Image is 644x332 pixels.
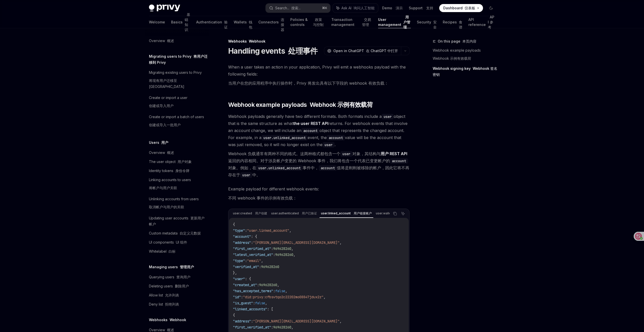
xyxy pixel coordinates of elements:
[145,148,209,157] a: Overview 概述
[323,142,335,148] code: user
[149,159,192,165] div: The user object
[433,56,471,60] font: Webhook 示例有效载荷
[382,114,394,119] code: user
[170,318,186,322] font: Webhook
[233,325,271,329] span: "first_verified_at"
[251,234,257,239] span: : {
[149,70,206,92] div: Migrating existing users to Privy
[149,114,204,130] div: Create or import a batch of users
[261,135,308,141] code: user.unlinked_account
[145,238,209,247] a: UI components UI 组件
[149,283,189,289] div: Deleting users
[149,317,186,323] h5: Webhooks
[161,140,168,145] font: 用户
[228,113,410,180] span: Webhook payloads generally have two different formats. Both formats include a object that is the ...
[322,6,327,10] span: ⌘ K
[231,210,269,216] div: user.created
[261,264,279,269] span: 969628260
[366,49,398,53] font: 在 ChatGPT 中打开
[247,228,289,233] span: "user.linked_account"
[167,39,174,43] font: 概述
[261,258,263,263] span: ,
[245,258,247,263] span: :
[228,39,410,44] div: Webhooks
[340,240,342,245] span: ,
[301,128,319,134] code: account
[271,246,273,251] span: :
[288,46,317,55] font: 处理事件
[228,63,410,89] span: When a user takes an action in your application, Privy will emit a webhooks payload with the foll...
[149,292,179,298] div: Allow list
[149,53,209,65] h5: Migrating users to Privy
[240,172,252,178] code: user
[149,78,184,89] font: 将现有用户迁移至 [GEOGRAPHIC_DATA]
[228,101,373,109] span: Webhook example payloads
[291,325,293,329] span: ,
[249,20,252,29] font: 钱包
[149,123,181,127] font: 创建或导入一批用户
[149,95,187,111] div: Create or import a user
[443,6,475,11] span: Dashboard
[443,16,462,28] a: Recipes 食谱
[149,140,168,146] h5: Users
[178,159,192,164] font: 用户对象
[247,258,261,263] span: "email"
[176,275,190,279] font: 查询用户
[245,228,247,233] span: :
[438,38,476,44] span: On this page
[228,185,410,204] span: Example payload for different webhook events:
[333,48,398,53] span: Open in ChatGPT
[409,6,433,11] a: Support 支持
[145,157,209,166] a: The user object 用户对象
[433,46,499,64] a: Webhook example payloadsWebhook 示例有效载荷
[255,211,267,215] font: 用户创建
[275,252,293,257] span: 969628260
[145,300,209,309] a: Deny list 拒绝列表
[145,175,209,194] a: Linking accounts to users将帐户与用户关联
[245,277,251,281] span: : {
[433,64,499,79] a: Webhook signing key Webhook 签名密钥
[289,228,291,233] span: ,
[293,252,295,257] span: ,
[439,4,483,12] a: Dashboard 仪表板
[255,301,265,305] span: false
[275,289,285,293] span: false
[381,151,407,156] a: 用户 REST API
[241,295,243,299] span: :
[403,15,410,29] font: 用户管理
[149,248,176,254] div: Whitelabel
[145,166,209,175] a: Identity tokens 身份令牌
[228,46,317,55] h1: Handling events
[169,249,176,253] font: 白标
[233,283,257,287] span: "created_at"
[145,68,209,93] a: Migrating existing users to Privy将现有用户迁移至 [GEOGRAPHIC_DATA]
[233,313,235,317] span: {
[396,6,403,10] font: 演示
[233,277,245,281] span: "user"
[310,101,373,108] font: Webhook 示例有效载荷
[291,246,293,251] span: ,
[149,239,187,245] div: UI components
[285,289,287,293] span: ,
[251,319,253,323] span: :
[149,150,174,156] div: Overview
[259,264,261,269] span: :
[290,16,325,28] a: Policies & controls 政策与控制
[145,36,209,45] a: Overview 概述
[228,195,297,201] font: 不同 webhook 事件的示例有效负载：
[426,6,433,10] font: 支持
[149,186,177,190] font: 将帐户与用户关联
[233,301,253,305] span: "is_guest"
[273,246,291,251] span: 969628260
[233,258,245,263] span: "type"
[165,293,179,297] font: 允许列表
[259,283,277,287] span: 969628260
[145,247,209,256] a: Whitelabel 白标
[468,16,495,28] a: API reference API 参考
[417,16,437,28] a: Security 安全
[228,151,409,177] font: Webhook 负载通常有两种不同的格式。这两种格式都包含一个 对象，其结构与 返回的内容相同。对于涉及帐户变更的 Webhook 事件，我们将包含一个代表已变更帐户的 对象。例如，在 事件中，...
[233,319,251,323] span: "address"
[354,211,372,215] font: 用户链接账户
[462,39,476,43] font: 本页内容
[273,325,291,329] span: 969628260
